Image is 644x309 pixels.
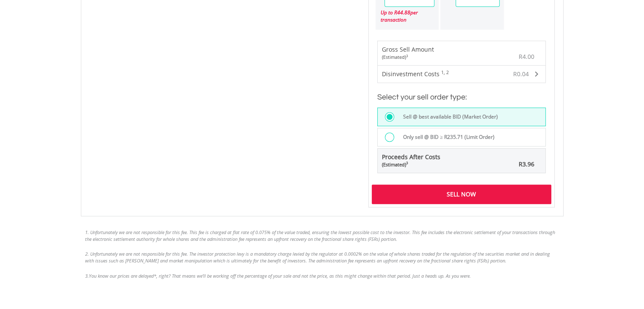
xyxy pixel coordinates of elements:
[85,229,559,242] li: 1. Unfortunately we are not responsible for this fee. This fee is charged at flat rate of 0.075% ...
[382,54,434,61] div: (Estimated)
[441,69,449,75] sup: 1, 2
[85,251,559,264] li: 2. Unfortunately we are not responsible for this fee. The investor protection levy is a mandatory...
[398,112,498,121] label: Sell @ best available BID (Market Order)
[85,273,559,279] li: 3.
[89,273,471,279] span: You know our prices are delayed*, right? That means we’ll be working off the percentage of your s...
[398,132,495,142] label: Only sell @ BID ≥ R235.71 (Limit Order)
[382,153,440,168] span: Proceeds After Costs
[382,161,440,168] div: (Estimated)
[382,45,434,61] div: Gross Sell Amount
[397,9,410,16] span: 44.88
[406,53,408,58] sup: 3
[406,160,408,165] sup: 3
[382,70,439,78] span: Disinvestment Costs
[376,7,435,25] div: Up to R per transaction
[372,185,551,204] div: Sell Now
[513,70,529,78] span: R0.04
[519,160,534,168] span: R3.96
[519,52,534,61] span: R4.00
[377,91,546,103] h3: Select your sell order type:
